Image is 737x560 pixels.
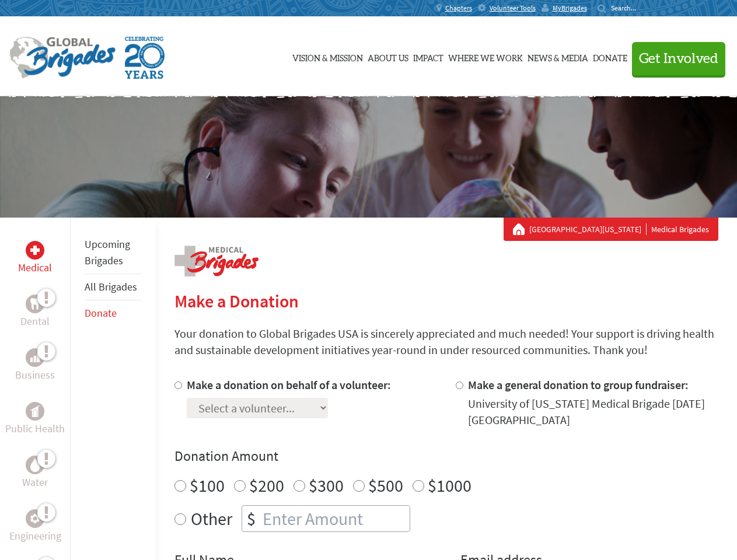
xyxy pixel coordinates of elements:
a: About Us [368,27,408,86]
p: Public Health [5,421,65,437]
li: Donate [85,300,142,326]
div: Business [26,348,44,367]
li: Upcoming Brigades [85,232,142,274]
p: Business [15,367,55,383]
button: Get Involved [632,42,725,75]
p: Dental [20,313,50,330]
a: News & Media [528,27,588,86]
img: Engineering [30,514,40,523]
a: Where We Work [448,27,523,86]
a: Public HealthPublic Health [5,402,65,437]
img: Medical [30,246,40,255]
a: BusinessBusiness [15,348,55,383]
img: Global Brigades Logo [9,37,116,79]
div: $ [242,506,260,531]
div: Engineering [26,509,44,528]
label: Make a donation on behalf of a volunteer: [187,377,391,392]
li: All Brigades [85,274,142,300]
p: Medical [18,260,52,276]
p: Water [22,474,48,491]
img: Public Health [30,405,40,417]
a: Upcoming Brigades [85,237,130,267]
span: Get Involved [639,52,718,66]
span: Volunteer Tools [490,3,536,13]
div: Dental [26,295,44,313]
label: $200 [249,474,284,496]
h4: Donation Amount [174,447,718,466]
h2: Make a Donation [174,290,718,311]
span: MyBrigades [553,3,587,13]
label: $1000 [428,474,471,496]
img: Dental [30,298,40,309]
img: Water [30,458,40,471]
a: Donate [593,27,627,86]
p: Your donation to Global Brigades USA is sincerely appreciated and much needed! Your support is dr... [174,325,718,358]
a: DentalDental [20,295,50,330]
div: University of [US_STATE] Medical Brigade [DATE] [GEOGRAPHIC_DATA] [468,395,718,428]
img: Business [30,353,40,362]
input: Search... [611,3,644,12]
a: Impact [413,27,443,86]
label: Other [191,505,232,532]
label: Make a general donation to group fundraiser: [468,377,689,392]
div: Public Health [26,402,44,421]
a: EngineeringEngineering [9,509,61,544]
a: Vision & Mission [292,27,363,86]
label: $100 [190,474,225,496]
a: Donate [85,306,117,320]
img: logo-medical.png [174,246,259,276]
input: Enter Amount [260,506,410,531]
a: WaterWater [22,456,48,491]
a: All Brigades [85,280,137,293]
label: $300 [309,474,344,496]
label: $500 [368,474,403,496]
div: Water [26,456,44,474]
div: Medical Brigades [513,223,709,235]
img: Global Brigades Celebrating 20 Years [125,37,165,79]
div: Medical [26,241,44,260]
p: Engineering [9,528,61,544]
a: [GEOGRAPHIC_DATA][US_STATE] [529,223,647,235]
a: MedicalMedical [18,241,52,276]
span: Chapters [445,3,472,13]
